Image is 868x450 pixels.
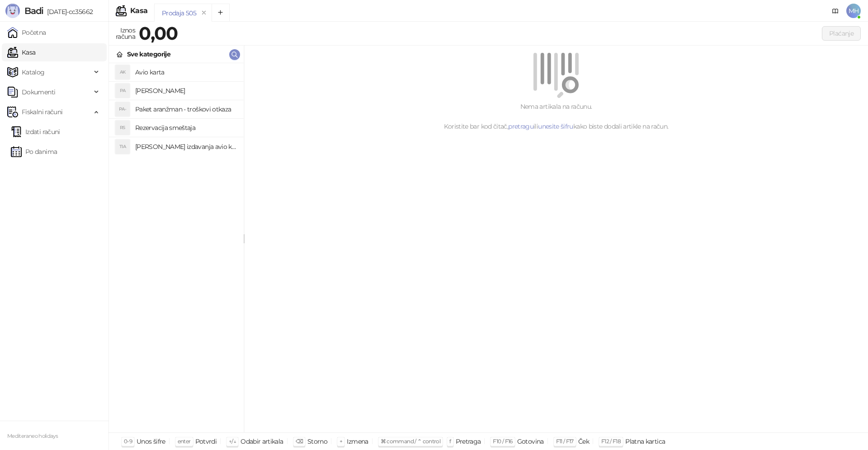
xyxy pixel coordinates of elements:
[178,438,191,445] span: enter
[115,102,130,116] div: PA-
[578,436,589,447] div: Ček
[538,122,573,130] a: unesite šifru
[347,436,368,447] div: Izmena
[127,49,170,59] div: Sve kategorije
[493,438,512,445] span: F10 / F16
[22,83,55,101] span: Dokumenti
[135,139,236,154] h4: [PERSON_NAME] izdavanja avio karta
[24,5,43,16] span: Badi
[7,43,35,61] a: Kasa
[556,438,574,445] span: F11 / F17
[11,143,57,161] a: Po danima
[135,84,236,98] h4: [PERSON_NAME]
[456,436,481,447] div: Pretraga
[846,4,861,18] span: MH
[115,65,130,79] div: AK
[115,139,130,154] div: TIA
[124,438,132,445] span: 0-9
[22,63,45,81] span: Katalog
[255,102,857,131] div: Nema artikala na računu. Koristite bar kod čitač, ili kako biste dodali artikle na račun.
[139,22,178,44] strong: 0,00
[109,63,244,432] div: grid
[601,438,621,445] span: F12 / F18
[5,4,20,18] img: Logo
[135,121,236,135] h4: Rezervacija smeštaja
[115,121,130,135] div: RS
[162,8,196,18] div: Prodaja 505
[828,4,843,18] a: Dokumentacija
[7,23,46,42] a: Početna
[130,7,147,14] div: Kasa
[307,436,327,447] div: Storno
[195,436,217,447] div: Potvrdi
[22,103,62,121] span: Fiskalni računi
[114,24,137,42] div: Iznos računa
[115,84,130,98] div: PA
[822,26,861,41] button: Plaćanje
[137,436,165,447] div: Unos šifre
[340,438,342,445] span: +
[212,4,230,22] button: Add tab
[449,438,451,445] span: f
[625,436,665,447] div: Platna kartica
[135,102,236,116] h4: Paket aranžman - troškovi otkaza
[508,122,533,130] a: pretragu
[198,9,210,17] button: remove
[135,65,236,79] h4: Avio karta
[11,123,60,141] a: Izdati računi
[296,438,303,445] span: ⌫
[43,8,93,16] span: [DATE]-cc35662
[241,436,283,447] div: Odabir artikala
[229,438,236,445] span: ↑/↓
[381,438,441,445] span: ⌘ command / ⌃ control
[517,436,544,447] div: Gotovina
[7,433,58,439] small: Mediteraneo holidays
